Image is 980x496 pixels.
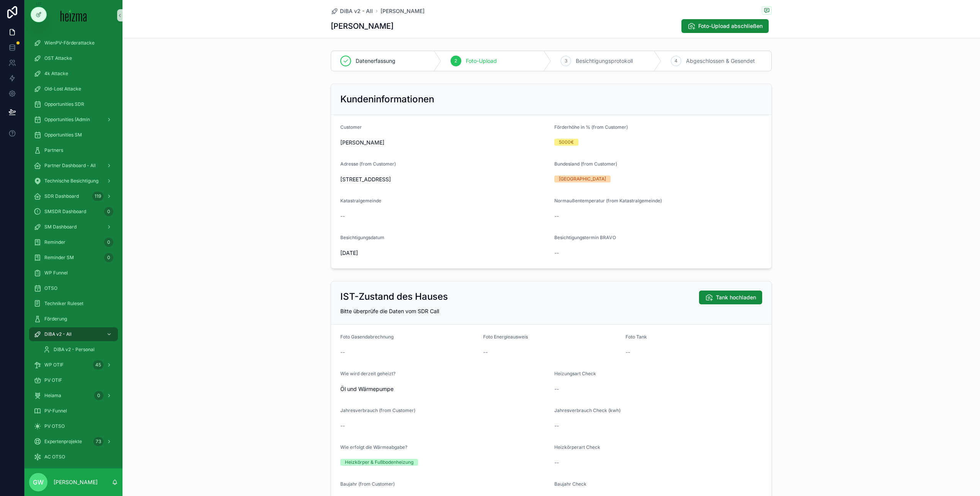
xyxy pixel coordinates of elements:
[104,238,113,247] div: 0
[554,198,662,204] span: Normaußentemperatur (from Katastralgemeinde)
[483,348,488,356] span: --
[44,255,74,261] span: Reminder SM
[29,174,118,188] a: Technische Besichtigung
[44,301,83,307] span: Techniker Ruleset
[24,31,122,468] div: scrollable content
[554,444,600,450] span: Heizkörperart Check
[466,57,497,65] span: Foto-Upload
[44,147,63,153] span: Partners
[340,334,394,340] span: Foto Gasendabrechnung
[554,371,596,376] span: Heizungsart Check
[29,36,118,50] a: WienPV-Förderattacke
[44,239,65,245] span: Reminder
[340,291,448,303] h2: IST-Zustand des Hauses
[554,459,559,466] span: --
[29,435,118,448] a: Expertenprojekte73
[340,7,373,15] span: DiBA v2 - All
[93,360,103,370] div: 45
[44,163,96,169] span: Partner Dashboard - All
[340,198,381,204] span: Katastralgemeinde
[681,19,769,33] button: Foto-Upload abschließen
[554,385,559,393] span: --
[340,139,384,146] span: [PERSON_NAME]
[454,58,457,64] span: 2
[29,419,118,433] a: PV OTSO
[44,86,81,92] span: Old-Lost Attacke
[60,9,87,21] img: App logo
[686,57,755,65] span: Abgeschlossen & Gesendet
[483,334,528,340] span: Foto Energieausweis
[29,266,118,280] a: WP Funnel
[44,132,82,138] span: Opportunities SM
[29,358,118,372] a: WP OTIF45
[44,178,98,184] span: Technische Besichtigung
[554,212,559,220] span: --
[340,124,362,130] span: Customer
[29,373,118,387] a: PV OTIF
[29,128,118,142] a: Opportunities SM
[93,437,103,446] div: 73
[44,454,65,460] span: AC OTSO
[554,124,628,130] span: Förderhöhe in % (from Customer)
[340,481,395,487] span: Baujahr (from Customer)
[340,444,407,450] span: Wie erfolgt die Wärmeabgabe?
[44,393,61,399] span: Heiama
[381,7,425,15] a: [PERSON_NAME]
[340,407,415,413] span: Jahresverbrauch (from Customer)
[554,407,621,413] span: Jahresverbrauch Check (kwh)
[29,51,118,65] a: OST Attacke
[29,327,118,341] a: DiBA v2 - All
[340,212,345,220] span: --
[104,207,113,216] div: 0
[340,235,384,240] span: Besichtigungsdatum
[38,343,118,356] a: DiBA v2 - Personal
[340,385,548,393] span: Öl und Wärmepumpe
[29,113,118,126] a: Opportunities (Admin
[44,423,65,429] span: PV OTSO
[340,176,548,183] span: [STREET_ADDRESS]
[29,281,118,295] a: OTSO
[626,348,630,356] span: --
[559,139,574,146] div: 5000€
[29,205,118,218] a: SMSDR Dashboard0
[340,249,548,257] span: [DATE]
[44,408,67,414] span: PV-Funnel
[345,459,413,466] div: Heizkörper & Fußbodenheizung
[554,481,586,487] span: Baujahr Check
[331,21,394,31] h1: [PERSON_NAME]
[626,334,647,340] span: Foto Tank
[44,377,62,383] span: PV OTIF
[29,389,118,402] a: Heiama0
[29,82,118,96] a: Old-Lost Attacke
[29,189,118,203] a: SDR Dashboard119
[340,371,395,376] span: Wie wird derzeit geheizt?
[44,224,77,230] span: SM Dashboard
[44,362,64,368] span: WP OTIF
[29,312,118,326] a: Förderung
[554,422,559,430] span: --
[331,7,373,15] a: DiBA v2 - All
[44,55,72,61] span: OST Attacke
[94,391,103,400] div: 0
[340,161,396,167] span: Adresse (from Customer)
[33,478,44,487] span: GW
[554,161,617,167] span: Bundesland (from Customer)
[675,58,678,64] span: 4
[576,57,633,65] span: Besichtigungsprotokoll
[44,285,57,291] span: OTSO
[29,159,118,172] a: Partner Dashboard - All
[716,294,756,301] span: Tank hochladen
[54,347,95,353] span: DiBA v2 - Personal
[340,422,345,430] span: --
[44,71,68,77] span: 4k Attacke
[29,220,118,234] a: SM Dashboard
[698,22,763,30] span: Foto-Upload abschließen
[54,478,98,486] p: [PERSON_NAME]
[44,101,84,107] span: Opportunities SDR
[104,253,113,262] div: 0
[44,209,86,215] span: SMSDR Dashboard
[340,93,434,105] h2: Kundeninformationen
[699,291,762,304] button: Tank hochladen
[29,143,118,157] a: Partners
